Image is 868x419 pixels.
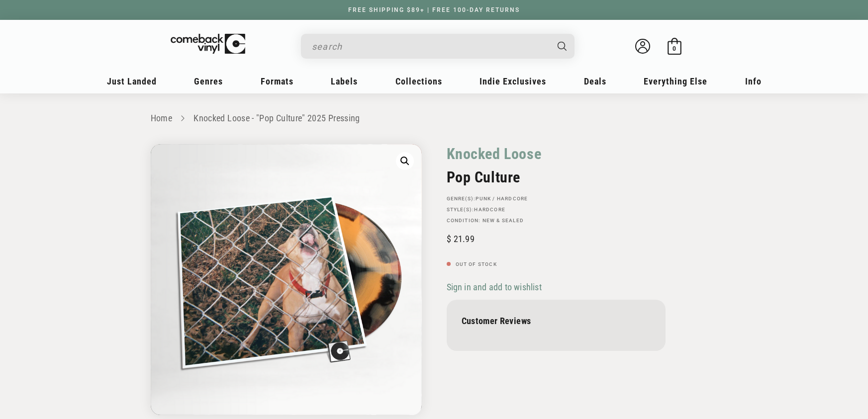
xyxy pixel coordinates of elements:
span: Genres [194,76,223,86]
span: Deals [584,76,606,86]
span: Labels [331,76,358,86]
p: Out of stock [447,261,666,267]
a: Knocked Loose - "Pop Culture" 2025 Pressing [193,113,360,123]
p: Condition: New & Sealed [447,218,666,224]
a: Hardcore [474,207,505,212]
span: Sign in and add to wishlist [447,282,542,292]
a: Punk / Hardcore [476,196,528,201]
span: Just Landed [107,76,157,86]
span: Formats [261,76,293,86]
span: 0 [673,45,676,52]
p: GENRE(S): [447,196,666,202]
div: Search [301,34,575,59]
span: Info [745,76,762,86]
button: Sign in and add to wishlist [447,281,545,293]
a: FREE SHIPPING $89+ | FREE 100-DAY RETURNS [338,6,530,13]
span: Collections [395,76,442,86]
p: STYLE(S): [447,207,666,213]
a: Knocked Loose [447,144,542,164]
a: Home [151,113,172,123]
span: Everything Else [644,76,707,86]
span: $ [447,234,451,244]
button: Search [549,34,576,59]
input: search [312,36,548,57]
h2: Pop Culture [447,168,666,186]
p: Customer Reviews [462,316,651,326]
span: Indie Exclusives [480,76,546,86]
nav: breadcrumbs [151,111,718,126]
span: 21.99 [447,234,475,244]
